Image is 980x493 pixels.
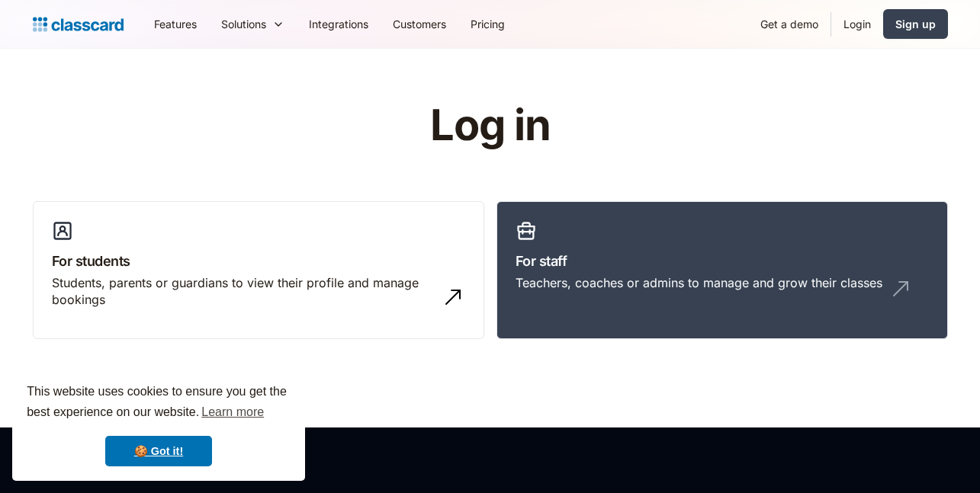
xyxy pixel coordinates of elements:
[831,7,883,41] a: Login
[199,401,266,424] a: learn more about cookies
[496,201,948,340] a: For staffTeachers, coaches or admins to manage and grow their classes
[33,201,484,340] a: For studentsStudents, parents or guardians to view their profile and manage bookings
[748,7,831,41] a: Get a demo
[52,274,435,309] div: Students, parents or guardians to view their profile and manage bookings
[381,7,458,41] a: Customers
[209,7,297,41] div: Solutions
[516,274,882,291] div: Teachers, coaches or admins to manage and grow their classes
[142,7,209,41] a: Features
[895,16,936,32] div: Sign up
[27,383,291,424] span: This website uses cookies to ensure you get the best experience on our website.
[516,251,929,271] h3: For staff
[458,7,517,41] a: Pricing
[52,251,465,271] h3: For students
[105,436,212,466] a: dismiss cookie message
[221,16,266,32] div: Solutions
[33,14,124,35] a: home
[297,7,381,41] a: Integrations
[12,368,305,481] div: cookieconsent
[248,102,732,149] h1: Log in
[883,9,948,39] a: Sign up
